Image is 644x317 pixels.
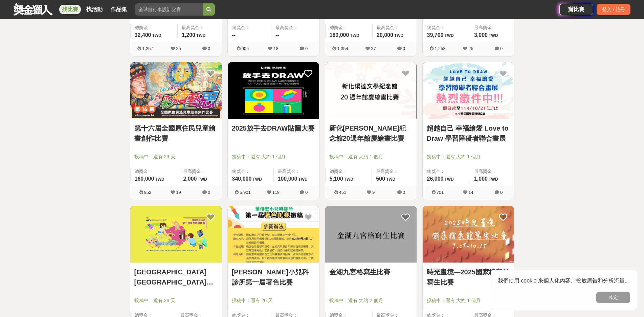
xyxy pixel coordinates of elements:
[330,168,368,175] span: 總獎金：
[278,176,297,182] span: 100,000
[232,24,267,31] span: 總獎金：
[437,190,444,195] span: 701
[371,46,376,51] span: 27
[403,46,405,51] span: 0
[305,190,308,195] span: 0
[272,190,280,195] span: 118
[242,46,249,51] span: 905
[427,32,444,38] span: 39,700
[232,153,315,160] span: 投稿中：還有 大約 1 個月
[135,24,173,31] span: 總獎金：
[330,32,349,38] span: 180,000
[423,206,514,263] img: Cover Image
[489,33,498,38] span: TWD
[134,267,218,287] a: [GEOGRAPHIC_DATA][GEOGRAPHIC_DATA]第二屆學生繪畫比賽
[337,46,348,51] span: 1,354
[142,46,153,51] span: 1,257
[108,5,130,14] a: 作品集
[427,123,510,143] a: 超越自己 幸福繪愛 Love to Draw 學習障礙者聯合畫展
[134,123,218,143] a: 第十六屆全國原住民兒童繪畫創作比賽
[325,206,417,263] img: Cover Image
[325,206,417,263] a: Cover Image
[273,46,278,51] span: 18
[376,168,412,175] span: 最高獎金：
[427,24,466,31] span: 總獎金：
[427,297,510,304] span: 投稿中：還有 大約 1 個月
[474,176,488,182] span: 1,000
[130,62,222,119] img: Cover Image
[427,168,466,175] span: 總獎金：
[232,123,315,133] a: 2025放手去DRAW貼圖大賽
[232,32,236,38] span: --
[325,62,417,119] img: Cover Image
[298,177,307,182] span: TWD
[232,297,315,304] span: 投稿中：還有 20 天
[182,24,218,31] span: 最高獎金：
[135,168,175,175] span: 總獎金：
[208,190,210,195] span: 0
[152,33,161,38] span: TWD
[444,33,453,38] span: TWD
[386,177,395,182] span: TWD
[198,177,207,182] span: TWD
[228,206,319,263] a: Cover Image
[130,206,222,263] a: Cover Image
[208,46,210,51] span: 0
[135,32,151,38] span: 32,400
[135,176,154,182] span: 160,000
[228,206,319,263] img: Cover Image
[394,33,403,38] span: TWD
[155,177,164,182] span: TWD
[135,3,203,16] input: 全球自行車設計比賽
[423,206,514,263] a: Cover Image
[474,24,510,31] span: 最高獎金：
[134,153,218,160] span: 投稿中：還有 29 天
[176,190,181,195] span: 19
[176,46,181,51] span: 25
[196,33,205,38] span: TWD
[344,177,353,182] span: TWD
[500,190,503,195] span: 0
[377,32,393,38] span: 20,000
[144,190,152,195] span: 952
[329,297,413,304] span: 投稿中：還有 大約 2 個月
[329,267,413,277] a: 金湖九宮格寫生比賽
[444,177,453,182] span: TWD
[474,168,510,175] span: 最高獎金：
[228,62,319,119] img: Cover Image
[182,32,195,38] span: 1,200
[339,190,347,195] span: 451
[403,190,405,195] span: 0
[84,5,105,14] a: 找活動
[59,5,81,14] a: 找比賽
[330,24,368,31] span: 總獎金：
[130,206,222,263] img: Cover Image
[423,62,514,119] img: Cover Image
[376,176,385,182] span: 500
[329,153,413,160] span: 投稿中：還有 大約 1 個月
[240,190,251,195] span: 5,901
[427,176,444,182] span: 26,000
[474,32,488,38] span: 3,000
[278,168,315,175] span: 最高獎金：
[498,278,630,284] span: 我們使用 cookie 來個人化內容、投放廣告和分析流量。
[500,46,503,51] span: 0
[275,32,279,38] span: --
[183,176,197,182] span: 2,000
[559,4,593,15] a: 辦比賽
[183,168,217,175] span: 最高獎金：
[377,24,413,31] span: 最高獎金：
[232,168,269,175] span: 總獎金：
[232,176,252,182] span: 340,000
[252,177,262,182] span: TWD
[427,267,510,287] a: 時光畫境—2025國家檔案館寫生比賽
[372,190,375,195] span: 9
[596,292,630,303] button: 確定
[232,267,315,287] a: [PERSON_NAME]小兒科診所第一屆著色比賽
[468,46,473,51] span: 25
[597,4,630,15] div: 登入 / 註冊
[275,24,315,31] span: 最高獎金：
